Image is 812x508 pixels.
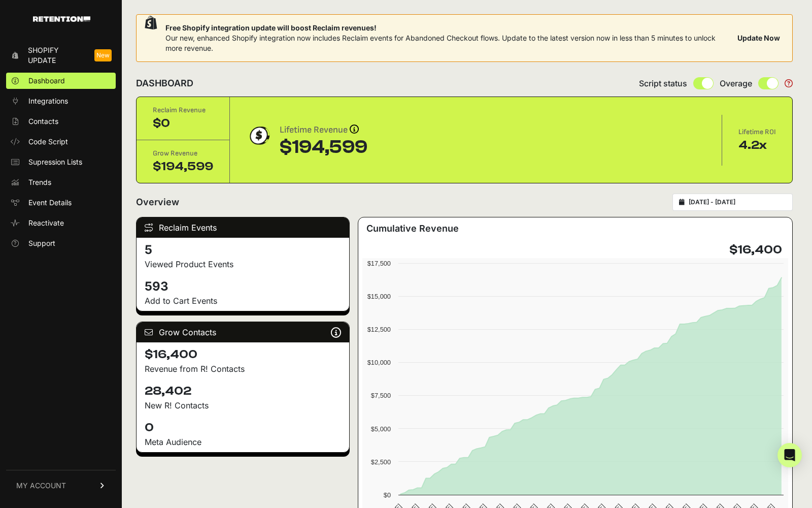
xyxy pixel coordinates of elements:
span: Free Shopify integration update will boost Reclaim revenues! [165,23,733,33]
div: $0 [153,115,213,132]
a: MY ACCOUNT [6,470,116,501]
div: Grow Revenue [153,148,213,158]
a: Shopify Update New [6,42,116,69]
p: Add to Cart Events [145,295,341,307]
text: $15,000 [367,293,390,300]
span: Supression Lists [28,157,82,167]
a: Supression Lists [6,154,116,170]
text: $17,500 [367,260,390,267]
a: Dashboard [6,73,116,89]
div: Lifetime ROI [738,127,776,137]
span: Trends [28,177,51,187]
span: Event Details [28,198,72,208]
h2: DASHBOARD [136,76,193,90]
img: dollar-coin-05c43ed7efb7bc0c12610022525b4bbbb207c7efeef5aecc26f025e68dcafac9.png [246,123,272,148]
h4: 5 [145,242,341,258]
text: $0 [383,491,390,499]
text: $2,500 [371,458,391,466]
p: Revenue from R! Contacts [145,363,341,375]
h4: 28,402 [145,383,341,399]
h4: $16,400 [729,242,782,258]
div: 4.2x [738,137,776,153]
h2: Overview [136,195,179,209]
div: Lifetime Revenue [280,123,367,137]
h3: Cumulative Revenue [366,221,459,236]
span: Support [28,238,55,248]
h4: 593 [145,278,341,295]
text: $12,500 [367,326,390,333]
p: New R! Contacts [145,399,341,411]
div: $194,599 [280,137,367,157]
span: MY ACCOUNT [16,481,66,491]
span: Shopify Update [28,45,86,66]
span: Overage [720,77,752,89]
a: Support [6,235,116,251]
div: Grow Contacts [137,322,349,342]
span: Integrations [28,96,68,106]
span: Contacts [28,116,58,126]
span: Script status [639,77,687,89]
a: Reactivate [6,215,116,231]
button: Update Now [733,29,784,47]
a: Code Script [6,134,116,150]
a: Event Details [6,195,116,211]
img: Retention.com [33,16,90,22]
div: Meta Audience [145,436,341,448]
text: $7,500 [371,392,391,399]
div: Open Intercom Messenger [777,443,802,467]
a: Contacts [6,113,116,130]
span: Dashboard [28,76,65,86]
div: Reclaim Events [137,217,349,238]
p: Viewed Product Events [145,258,341,270]
span: Reactivate [28,218,64,228]
div: $194,599 [153,158,213,175]
text: $5,000 [371,425,391,433]
h4: 0 [145,420,341,436]
a: Integrations [6,93,116,109]
text: $10,000 [367,359,390,366]
a: Trends [6,174,116,190]
span: Our new, enhanced Shopify integration now includes Reclaim events for Abandoned Checkout flows. U... [165,34,716,52]
div: Reclaim Revenue [153,105,213,115]
h4: $16,400 [145,346,341,363]
span: Code Script [28,137,68,147]
span: New [94,49,112,61]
